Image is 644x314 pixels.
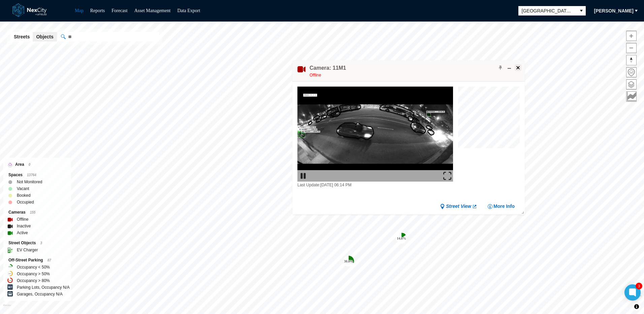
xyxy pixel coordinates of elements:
[17,216,28,223] label: Offline
[30,211,36,214] span: 155
[633,303,641,311] button: Toggle attribution
[29,163,31,166] span: 0
[440,203,477,210] a: Street View
[8,257,66,264] div: Off-Street Parking
[626,67,637,77] button: Home
[27,173,36,177] span: 13764
[590,5,638,16] button: [PERSON_NAME]
[8,161,66,168] div: Area
[626,31,637,41] button: Zoom in
[299,172,307,180] img: play
[17,185,29,192] label: Vacant
[310,73,321,77] span: Offline
[14,33,30,40] span: Streets
[297,87,453,182] img: video
[458,87,523,152] canvas: Map
[75,8,84,13] a: Map
[17,271,50,277] label: Occupancy > 50%
[443,172,451,180] img: expand
[8,171,66,179] div: Spaces
[522,7,574,14] span: [GEOGRAPHIC_DATA][PERSON_NAME]
[111,8,127,13] a: Forecast
[635,303,639,310] span: Toggle attribution
[8,240,66,247] div: Street Objects
[626,55,637,65] button: Reset bearing to north
[626,43,636,53] span: Zoom out
[90,8,105,13] a: Reports
[626,91,637,102] button: Key metrics
[3,304,11,312] a: Mapbox homepage
[626,55,636,65] span: Reset bearing to north
[17,179,42,185] label: Not Monitored
[10,32,33,41] button: Streets
[343,256,354,266] div: Map marker
[626,79,637,90] button: Layers management
[17,277,50,284] label: Occupancy > 80%
[17,291,63,297] label: Garages, Occupancy N/A
[310,64,346,78] div: Double-click to make header text selectable
[134,8,171,13] a: Asset Management
[47,258,51,262] span: 87
[17,199,34,206] label: Occupied
[17,264,50,271] label: Occupancy < 50%
[344,259,353,263] tspan: 30.8 %
[396,233,407,244] div: Map marker
[40,241,42,245] span: 3
[17,229,28,236] label: Active
[594,7,634,14] span: [PERSON_NAME]
[446,203,471,210] span: Street View
[17,192,31,199] label: Booked
[397,237,406,240] tspan: 14.8 %
[36,33,53,40] span: Objects
[626,31,636,41] span: Zoom in
[297,182,453,188] div: Last Update: [DATE] 06:14 PM
[626,43,637,53] button: Zoom out
[17,284,70,291] label: Parking Lots, Occupancy N/A
[310,64,346,72] h4: Double-click to make header text selectable
[487,203,515,210] button: More Info
[17,247,38,253] label: EV Charger
[177,8,200,13] a: Data Export
[17,223,31,229] label: Inactive
[577,6,586,15] button: select
[33,32,57,41] button: Objects
[493,203,515,210] span: More Info
[8,209,66,216] div: Cameras
[636,283,642,289] div: 3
